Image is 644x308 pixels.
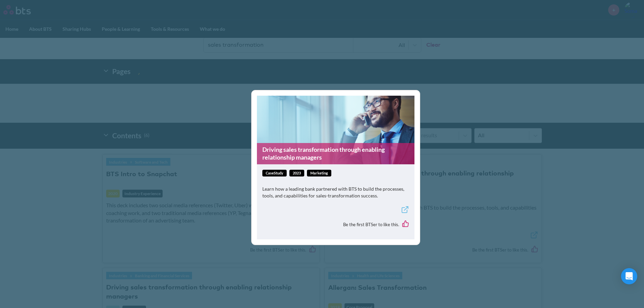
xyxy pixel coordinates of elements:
[401,206,409,215] a: External link
[289,170,304,177] span: 2023
[262,215,409,234] div: Be the first BTSer to like this.
[257,143,414,164] a: Driving sales transformation through enabling relationship managers
[307,170,331,177] span: Marketing
[262,170,287,177] span: caseStudy
[621,268,637,284] div: Open Intercom Messenger
[262,186,409,199] p: Learn how a leading bank partnered with BTS to build the processes, tools, and capabilities for s...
